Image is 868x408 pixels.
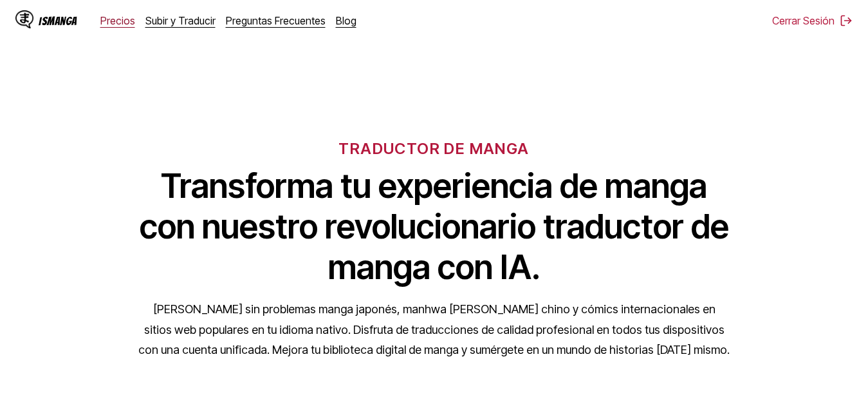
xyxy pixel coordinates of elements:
[39,15,77,27] div: IsManga
[100,14,135,27] a: Precios
[336,14,356,27] a: Blog
[338,139,529,158] h6: TRADUCTOR DE MANGA
[138,299,730,360] p: [PERSON_NAME] sin problemas manga japonés, manhwa [PERSON_NAME] chino y cómics internacionales en...
[138,166,730,287] h1: Transforma tu experiencia de manga con nuestro revolucionario traductor de manga con IA.
[840,14,853,27] img: Sign out
[145,14,216,27] a: Subir y Traducir
[15,10,33,28] img: IsManga Logo
[772,14,853,27] button: Cerrar Sesión
[226,14,326,27] a: Preguntas Frecuentes
[15,10,100,31] a: IsManga LogoIsManga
